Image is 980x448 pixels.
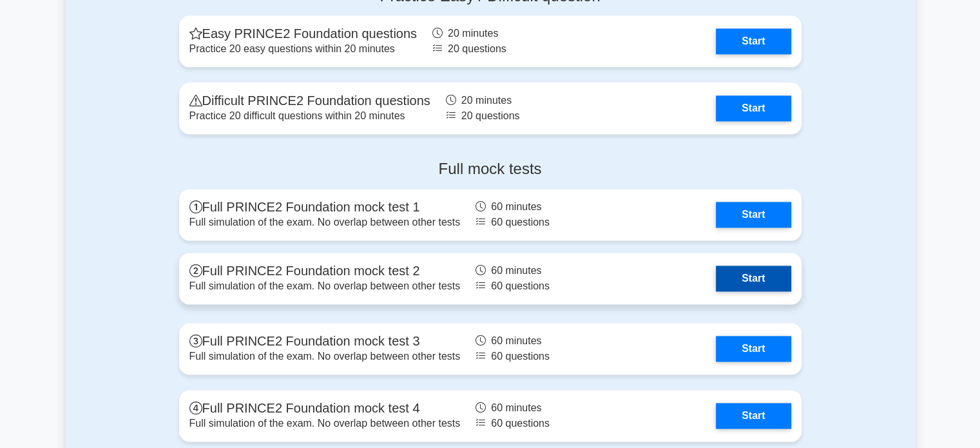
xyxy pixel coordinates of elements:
h4: Full mock tests [179,160,802,179]
a: Start [716,403,791,429]
a: Start [716,266,791,291]
a: Start [716,336,791,362]
a: Start [716,202,791,228]
a: Start [716,95,791,121]
a: Start [716,28,791,54]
